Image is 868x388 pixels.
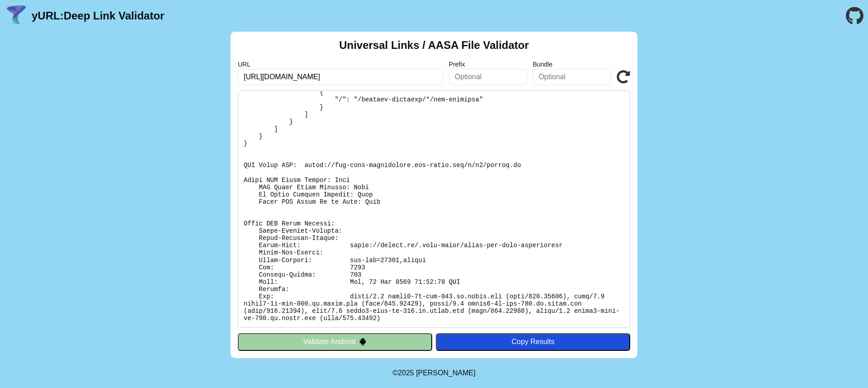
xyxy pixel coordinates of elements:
[449,61,528,68] label: Prefix
[533,69,611,85] input: Optional
[440,338,626,346] div: Copy Results
[32,10,164,22] a: yURL:Deep Link Validator
[359,338,367,345] img: droidIcon.svg
[238,69,443,85] input: Required
[339,39,529,52] h2: Universal Links / AASA File Validator
[449,69,528,85] input: Optional
[392,358,475,388] footer: ©
[416,369,476,377] a: Michael Ibragimchayev's Personal Site
[238,91,630,328] pre: Lorem ipsu do: sitam://consec.ad/.elit-seddo/eiusm-tem-inci-utlaboreetd Ma Aliquaen: Admi Veniamq...
[238,333,432,350] button: Validate Android
[238,61,443,68] label: URL
[5,4,28,28] img: yURL Logo
[398,369,414,377] span: 2025
[436,333,630,350] button: Copy Results
[533,61,611,68] label: Bundle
